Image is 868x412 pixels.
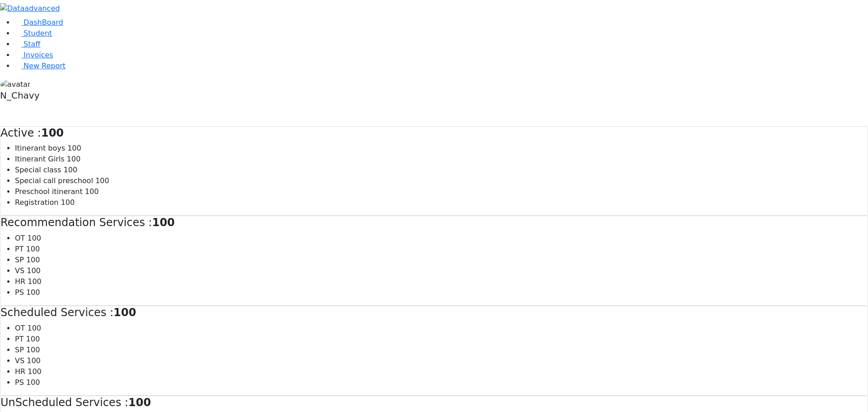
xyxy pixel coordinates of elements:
span: Student [24,29,52,38]
strong: 100 [152,216,175,229]
span: PS [15,288,24,297]
span: 100 [95,176,109,185]
span: Itinerant Girls [15,155,65,163]
span: 100 [26,288,40,297]
span: Invoices [24,51,53,59]
h4: Active : [0,127,868,140]
span: 100 [28,367,42,376]
span: 100 [27,356,41,365]
a: Student [14,29,52,38]
span: PT [15,335,24,343]
span: 100 [26,335,40,343]
a: New Report [14,62,66,70]
strong: 100 [113,306,136,319]
span: Special class [15,166,61,174]
a: Invoices [14,51,53,59]
span: SP [15,256,24,264]
span: OT [15,324,25,332]
span: 100 [28,277,42,286]
span: Staff [24,40,40,48]
span: 100 [85,187,99,196]
span: SP [15,346,24,354]
span: DashBoard [24,18,63,27]
span: 100 [67,155,81,163]
span: 100 [64,166,78,174]
span: OT [15,234,25,242]
h4: UnScheduled Services : [0,396,868,409]
h4: Recommendation Services : [0,216,868,229]
span: 100 [26,245,40,253]
span: Itinerant boys [15,144,65,152]
span: PS [15,378,24,387]
strong: 100 [41,127,64,139]
span: 100 [26,378,40,387]
a: DashBoard [14,18,63,27]
span: 100 [61,198,75,207]
span: HR [15,277,25,286]
h4: Scheduled Services : [0,306,868,319]
span: 100 [27,324,41,332]
strong: 100 [128,396,151,409]
span: 100 [27,234,41,242]
span: New Report [24,62,66,70]
a: Staff [14,40,40,48]
span: PT [15,245,24,253]
span: Special call preschool [15,176,93,185]
span: HR [15,367,25,376]
span: 100 [26,256,40,264]
span: VS [15,266,24,275]
span: 100 [67,144,81,152]
span: 100 [26,346,40,354]
span: Registration [15,198,58,207]
span: 100 [27,266,41,275]
span: Preschool itinerant [15,187,83,196]
span: VS [15,356,24,365]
